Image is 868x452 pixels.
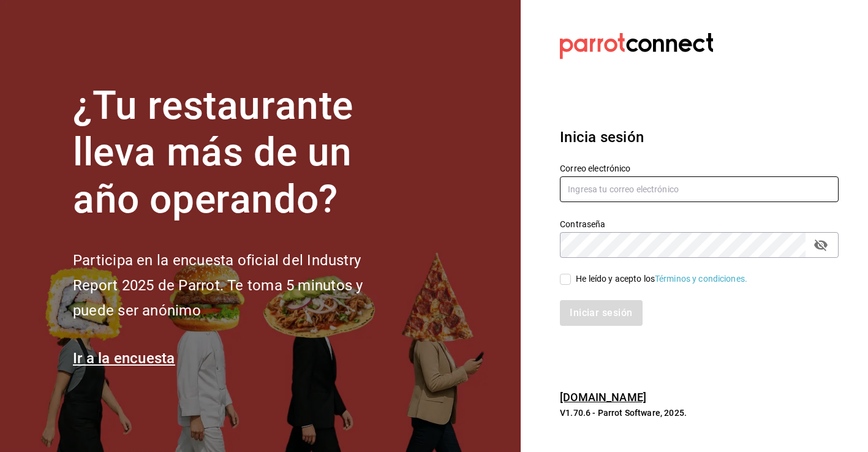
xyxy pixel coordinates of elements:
[560,176,839,202] input: Ingresa tu correo electrónico
[73,83,404,224] h1: ¿Tu restaurante lleva más de un año operando?
[810,235,831,255] button: passwordField
[560,126,839,148] h3: Inicia sesión
[560,407,839,419] p: V1.70.6 - Parrot Software, 2025.
[576,273,747,285] div: He leído y acepto los
[560,164,839,172] label: Correo electrónico
[73,248,404,323] h2: Participa en la encuesta oficial del Industry Report 2025 de Parrot. Te toma 5 minutos y puede se...
[560,391,646,404] a: [DOMAIN_NAME]
[73,350,175,367] a: Ir a la encuesta
[560,219,839,228] label: Contraseña
[655,274,747,284] a: Términos y condiciones.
